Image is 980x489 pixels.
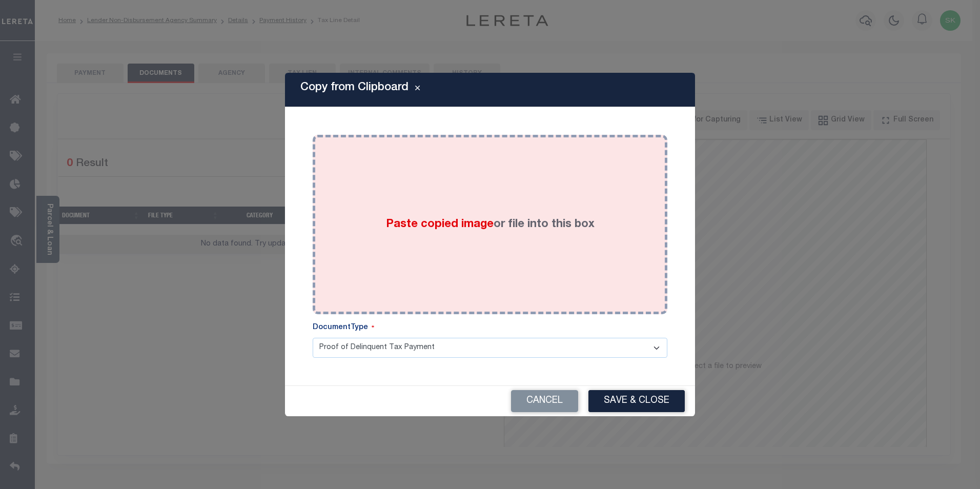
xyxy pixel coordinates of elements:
[313,322,374,334] label: DocumentType
[511,390,578,412] button: Cancel
[386,216,595,233] label: or file into this box
[409,84,426,96] button: Close
[588,390,685,412] button: Save & Close
[386,219,494,230] span: Paste copied image
[300,81,409,94] h5: Copy from Clipboard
